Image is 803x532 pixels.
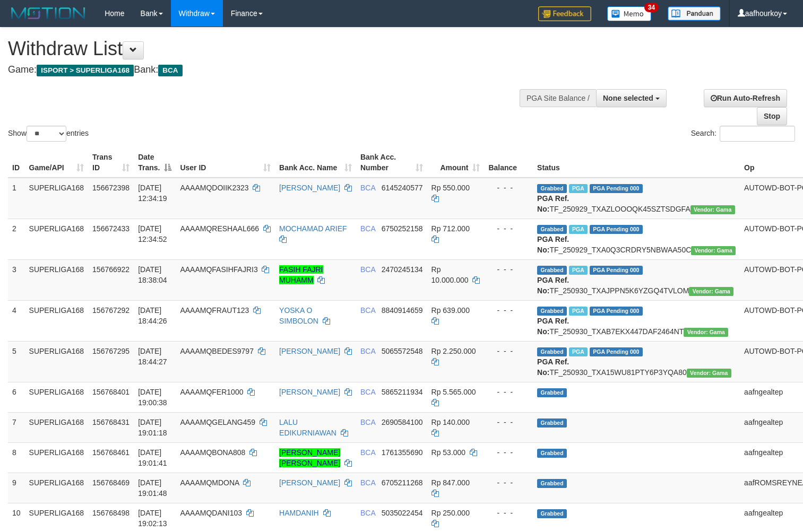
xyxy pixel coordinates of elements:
span: Rp 53.000 [431,448,466,457]
span: 156766922 [92,265,129,274]
span: 34 [644,3,659,12]
span: Grabbed [537,266,567,275]
a: LALU EDIKURNIAWAN [279,418,336,437]
div: - - - [488,264,529,275]
span: Copy 5865211934 to clipboard [382,388,423,396]
td: TF_250929_TXAZLOOOQK45SZTSDGFA [533,178,740,219]
span: [DATE] 19:01:48 [138,478,167,498]
span: 156768498 [92,509,129,517]
td: 2 [8,219,25,259]
span: Copy 2690584100 to clipboard [382,418,423,426]
span: BCA [360,418,375,426]
div: - - - [488,305,529,316]
a: MOCHAMAD ARIEF [279,224,347,233]
span: AAAAMQBONA808 [180,448,245,457]
span: Rp 847.000 [431,478,470,487]
span: 156672433 [92,224,129,233]
span: Marked by aafsoycanthlai [569,347,588,356]
span: Copy 5065572548 to clipboard [382,347,423,355]
b: PGA Ref. No: [537,357,569,377]
th: Date Trans.: activate to sort column descending [134,147,176,178]
a: HAMDANIH [279,509,319,517]
span: BCA [360,388,375,396]
span: BCA [158,65,182,76]
span: [DATE] 12:34:19 [138,184,167,203]
th: ID [8,147,25,178]
a: YOSKA O SIMBOLON [279,306,318,325]
td: SUPERLIGA168 [25,219,89,259]
span: Copy 6705211268 to clipboard [382,478,423,487]
span: [DATE] 19:01:41 [138,448,167,467]
span: PGA Pending [590,225,643,234]
td: TF_250930_TXAB7EKX447DAF2464NT [533,300,740,341]
label: Show entries [8,126,89,142]
td: 4 [8,300,25,341]
b: PGA Ref. No: [537,317,569,336]
span: BCA [360,224,375,233]
span: Vendor URL: https://trx31.1velocity.biz [690,205,735,214]
span: Vendor URL: https://trx31.1velocity.biz [689,287,733,296]
span: Grabbed [537,225,567,234]
span: 156768431 [92,418,129,426]
td: TF_250929_TXA0Q3CRDRY5NBWAA50C [533,219,740,259]
span: Rp 2.250.000 [431,347,476,355]
span: PGA Pending [590,347,643,356]
span: Rp 10.000.000 [431,265,469,284]
td: SUPERLIGA168 [25,442,89,473]
span: None selected [603,94,653,102]
span: 156768401 [92,388,129,396]
th: Game/API: activate to sort column ascending [25,147,89,178]
span: Grabbed [537,184,567,193]
select: Showentries [27,126,66,142]
a: FASIH FAJRI MUHAMM [279,265,323,284]
span: Grabbed [537,479,567,488]
span: [DATE] 12:34:52 [138,224,167,243]
a: [PERSON_NAME] [PERSON_NAME] [279,448,340,467]
span: Copy 6750252158 to clipboard [382,224,423,233]
span: Vendor URL: https://trx31.1velocity.biz [691,246,736,255]
td: TF_250930_TXA15WU81PTY6P3YQA80 [533,341,740,382]
th: Bank Acc. Name: activate to sort column ascending [275,147,356,178]
td: 7 [8,412,25,442]
td: 1 [8,178,25,219]
span: Grabbed [537,418,567,428]
span: BCA [360,265,375,274]
span: Vendor URL: https://trx31.1velocity.biz [687,369,731,378]
td: TF_250930_TXAJPPN5K6YZGQ4TVLOM [533,259,740,300]
a: Run Auto-Refresh [704,89,787,107]
span: 156767295 [92,347,129,355]
a: Stop [757,107,787,125]
span: [DATE] 18:38:04 [138,265,167,284]
span: Marked by aafsoycanthlai [569,225,588,234]
th: Trans ID: activate to sort column ascending [88,147,134,178]
div: - - - [488,223,529,234]
span: ISPORT > SUPERLIGA168 [37,65,134,76]
span: Grabbed [537,307,567,316]
span: Vendor URL: https://trx31.1velocity.biz [684,328,728,337]
span: Rp 712.000 [431,224,470,233]
span: Rp 639.000 [431,306,470,315]
span: Copy 1761355690 to clipboard [382,448,423,457]
span: [DATE] 18:44:26 [138,306,167,325]
span: BCA [360,347,375,355]
td: SUPERLIGA168 [25,178,89,219]
span: [DATE] 19:00:38 [138,388,167,407]
span: [DATE] 19:01:18 [138,418,167,437]
td: SUPERLIGA168 [25,382,89,412]
span: BCA [360,478,375,487]
th: Status [533,147,740,178]
span: Grabbed [537,347,567,356]
td: 8 [8,442,25,473]
span: AAAAMQFER1000 [180,388,243,396]
a: [PERSON_NAME] [279,347,340,355]
span: Marked by aafsoycanthlai [569,307,588,316]
span: 156768469 [92,478,129,487]
a: [PERSON_NAME] [279,184,340,192]
span: AAAAMQRESHAAL666 [180,224,259,233]
span: AAAAMQMDONA [180,478,239,487]
div: PGA Site Balance / [520,89,596,107]
span: Rp 250.000 [431,509,470,517]
span: Copy 8840914659 to clipboard [382,306,423,315]
span: AAAAMQGELANG459 [180,418,255,426]
b: PGA Ref. No: [537,194,569,213]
